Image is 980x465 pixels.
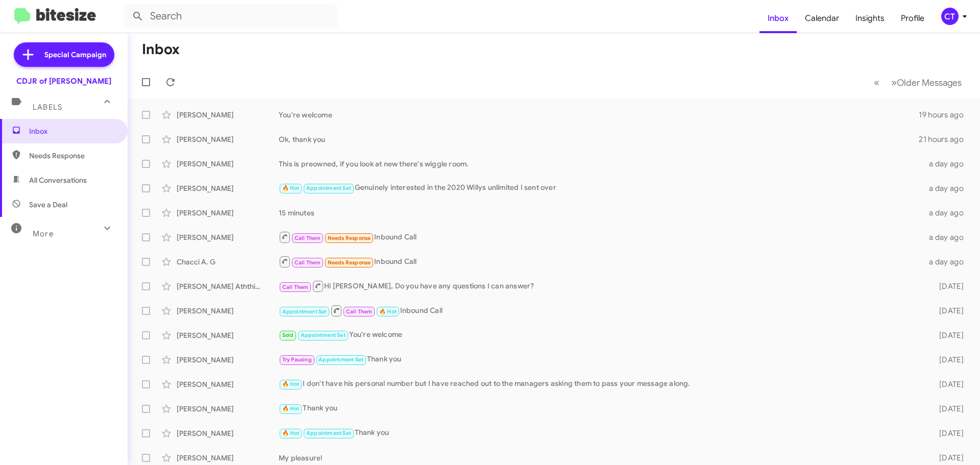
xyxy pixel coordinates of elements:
[282,284,309,290] span: Call Them
[33,229,54,238] span: More
[124,4,338,29] input: Search
[328,259,371,266] span: Needs Response
[29,126,116,136] span: Inbox
[279,354,923,365] div: Thank you
[923,306,972,316] div: [DATE]
[891,76,897,89] span: »
[29,151,116,161] span: Needs Response
[177,159,279,169] div: [PERSON_NAME]
[318,356,363,363] span: Appointment Set
[923,183,972,193] div: a day ago
[923,330,972,340] div: [DATE]
[29,200,67,210] span: Save a Deal
[923,404,972,414] div: [DATE]
[868,72,968,93] nav: Page navigation example
[306,430,351,436] span: Appointment Set
[33,103,62,112] span: Labels
[919,134,972,144] div: 21 hours ago
[279,329,923,341] div: You're welcome
[295,259,321,266] span: Call Them
[923,232,972,242] div: a day ago
[282,405,300,412] span: 🔥 Hot
[279,427,923,439] div: Thank you
[923,428,972,438] div: [DATE]
[177,355,279,365] div: [PERSON_NAME]
[759,4,797,33] a: Inbox
[923,159,972,169] div: a day ago
[142,41,180,58] h1: Inbox
[279,134,919,144] div: Ok, thank you
[885,72,968,93] button: Next
[177,208,279,218] div: [PERSON_NAME]
[346,308,373,315] span: Call Them
[923,208,972,218] div: a day ago
[279,182,923,194] div: Genuinely interested in the 2020 Willys unlimited I sent over
[177,232,279,242] div: [PERSON_NAME]
[177,428,279,438] div: [PERSON_NAME]
[923,281,972,291] div: [DATE]
[306,185,351,191] span: Appointment Set
[923,257,972,267] div: a day ago
[893,4,933,33] a: Profile
[29,175,87,185] span: All Conversations
[14,42,114,67] a: Special Campaign
[279,453,923,463] div: My pleasure!
[44,50,106,60] span: Special Campaign
[177,330,279,340] div: [PERSON_NAME]
[874,76,879,89] span: «
[295,235,321,241] span: Call Them
[941,8,959,25] div: CT
[279,280,923,292] div: Hi [PERSON_NAME], Do you have any questions I can answer?
[868,72,886,93] button: Previous
[279,255,923,268] div: Inbound Call
[923,453,972,463] div: [DATE]
[177,453,279,463] div: [PERSON_NAME]
[177,183,279,193] div: [PERSON_NAME]
[279,378,923,390] div: I don't have his personal number but I have reached out to the managers asking them to pass your ...
[923,379,972,389] div: [DATE]
[282,430,300,436] span: 🔥 Hot
[282,185,300,191] span: 🔥 Hot
[933,8,969,25] button: CT
[16,76,111,86] div: CDJR of [PERSON_NAME]
[847,4,893,33] a: Insights
[177,110,279,120] div: [PERSON_NAME]
[328,235,371,241] span: Needs Response
[177,306,279,316] div: [PERSON_NAME]
[301,332,346,338] span: Appointment Set
[177,281,279,291] div: [PERSON_NAME] Aththidiyaliyanage
[177,379,279,389] div: [PERSON_NAME]
[279,403,923,414] div: Thank you
[797,4,847,33] a: Calendar
[177,134,279,144] div: [PERSON_NAME]
[897,77,962,88] span: Older Messages
[279,110,919,120] div: You're welcome
[919,110,972,120] div: 19 hours ago
[282,308,327,315] span: Appointment Set
[379,308,397,315] span: 🔥 Hot
[923,355,972,365] div: [DATE]
[177,404,279,414] div: [PERSON_NAME]
[177,257,279,267] div: Chacci A. G
[282,381,300,387] span: 🔥 Hot
[282,332,294,338] span: Sold
[279,231,923,243] div: Inbound Call
[279,159,923,169] div: This is preowned, if you look at new there's wiggle room.
[282,356,312,363] span: Try Pausing
[279,304,923,317] div: Inbound Call
[279,208,923,218] div: 15 minutes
